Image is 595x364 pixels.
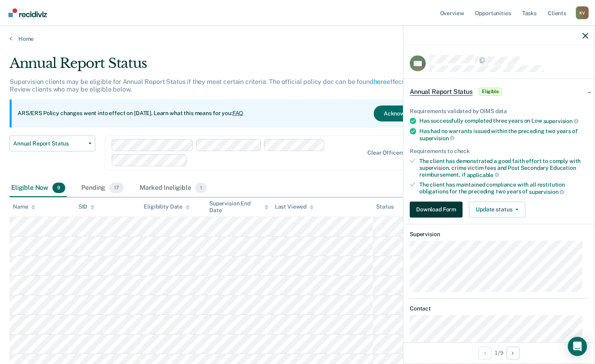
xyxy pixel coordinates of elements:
button: Next Opportunity [507,346,519,359]
div: Open Intercom Messenger [568,337,587,356]
div: Annual Report Status [10,55,456,78]
div: Has had no warrants issued within the preceding two years of [419,127,588,141]
a: Navigate to form link [410,201,466,217]
div: Status [376,203,393,210]
span: applicable [467,171,499,178]
button: Previous Opportunity [479,346,491,359]
div: The client has maintained compliance with all restitution obligations for the preceding two years of [419,181,588,195]
div: Last Viewed [275,203,314,210]
p: Supervision clients may be eligible for Annual Report Status if they meet certain criteria. The o... [10,78,435,93]
div: The client has demonstrated a good faith effort to comply with supervision, crime victim fees and... [419,158,588,178]
img: Recidiviz [8,8,47,17]
div: SID [78,203,95,210]
div: Eligibility Date [144,203,190,210]
div: K V [576,6,589,19]
span: Eligible [479,88,502,95]
span: supervision [419,135,455,141]
a: Home [10,35,585,42]
div: Marked Ineligible [138,179,208,197]
div: Pending [80,179,125,197]
a: FAQ [232,110,244,116]
span: Annual Report Status [410,88,473,95]
button: Acknowledge & Close [374,105,450,121]
span: Annual Report Status [13,140,85,147]
button: Update status [469,201,525,217]
button: Profile dropdown button [576,6,589,19]
a: here [374,78,387,86]
div: Clear officers [367,149,404,156]
span: supervision [529,188,564,195]
span: 17 [109,183,124,193]
div: 1 / 9 [403,342,595,363]
span: supervision [543,118,579,124]
div: Annual Report StatusEligible [403,79,595,104]
div: Has successfully completed three years on Low [419,117,588,125]
div: Supervision End Date [209,200,268,214]
div: Name [13,203,35,210]
button: Download Form [410,201,463,217]
div: Requirements validated by OIMS data [410,107,588,114]
dt: Supervision [410,231,588,237]
span: 1 [195,183,207,193]
p: ARS/ERS Policy changes went into effect on [DATE]. Learn what this means for you: [18,109,243,117]
span: 9 [52,183,65,193]
div: Eligible Now [10,179,67,197]
dt: Contact [410,305,588,312]
div: Requirements to check [410,148,588,155]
